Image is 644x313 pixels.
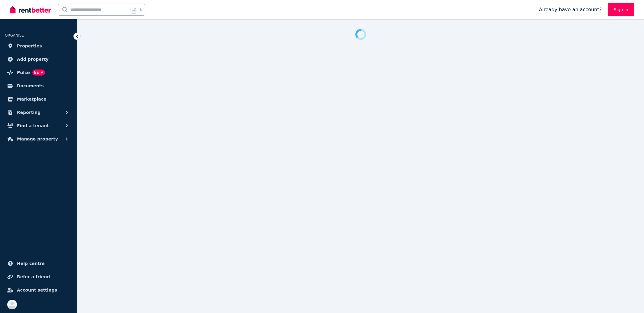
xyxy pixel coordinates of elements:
span: Documents [17,82,44,89]
a: Properties [5,40,72,52]
span: Properties [17,42,42,50]
a: Refer a friend [5,271,72,283]
span: Account settings [17,286,57,294]
span: BETA [32,69,45,76]
a: PulseBETA [5,66,72,79]
a: Add property [5,53,72,65]
span: Help centre [17,260,45,267]
button: Find a tenant [5,120,72,132]
button: Reporting [5,106,72,118]
span: Pulse [17,69,30,76]
span: Reporting [17,109,40,116]
span: Marketplace [17,95,46,103]
a: Help centre [5,257,72,269]
button: Manage property [5,133,72,145]
a: Account settings [5,284,72,296]
span: ORGANISE [5,33,24,37]
a: Marketplace [5,93,72,105]
a: Documents [5,80,72,92]
span: Manage property [17,135,58,143]
a: Sign In [608,3,634,16]
img: RentBetter [10,5,51,14]
span: k [140,7,142,12]
span: Find a tenant [17,122,49,129]
span: Add property [17,56,49,63]
span: Refer a friend [17,273,50,280]
span: Already have an account? [539,6,602,13]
